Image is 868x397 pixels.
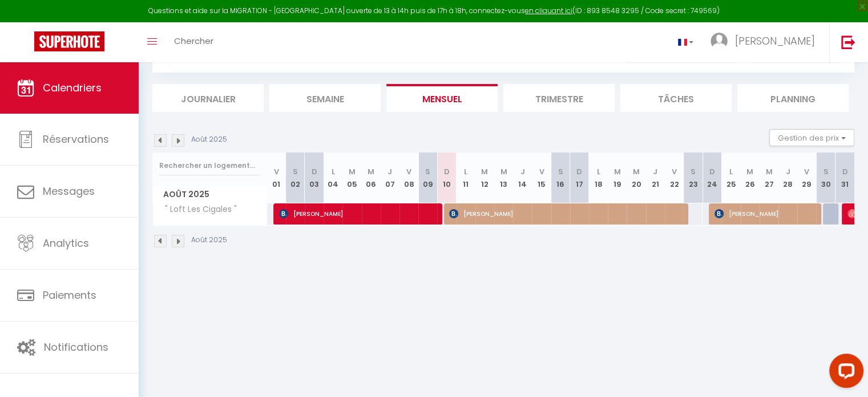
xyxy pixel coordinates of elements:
[425,166,430,177] abbr: S
[191,235,227,246] p: Août 2025
[155,203,240,216] span: " Loft Les Cigales "
[44,340,108,354] span: Notifications
[576,166,582,177] abbr: D
[570,153,589,203] th: 17
[500,166,507,177] abbr: M
[835,153,854,203] th: 31
[797,153,816,203] th: 29
[842,166,848,177] abbr: D
[457,153,475,203] th: 11
[368,166,374,177] abbr: M
[312,166,317,177] abbr: D
[532,153,551,203] th: 15
[765,166,772,177] abbr: M
[646,153,665,203] th: 21
[43,288,96,302] span: Paiements
[387,166,392,177] abbr: J
[769,129,854,146] button: Gestion des prix
[191,134,227,145] p: Août 2025
[737,84,849,112] li: Planning
[823,166,828,177] abbr: S
[627,153,645,203] th: 20
[786,166,790,177] abbr: J
[349,166,356,177] abbr: M
[406,166,411,177] abbr: V
[152,84,264,112] li: Journalier
[721,153,740,203] th: 25
[520,166,525,177] abbr: J
[286,153,305,203] th: 02
[710,33,728,50] img: ...
[305,153,324,203] th: 03
[43,132,109,146] span: Réservations
[551,153,570,203] th: 16
[714,203,815,224] span: [PERSON_NAME]
[449,203,681,224] span: [PERSON_NAME]
[691,166,696,177] abbr: S
[34,31,104,51] img: Super Booking
[381,153,399,203] th: 07
[684,153,703,203] th: 23
[513,153,532,203] th: 14
[760,153,778,203] th: 27
[703,153,721,203] th: 24
[399,153,418,203] th: 08
[589,153,608,203] th: 18
[778,153,797,203] th: 28
[702,22,829,62] a: ... [PERSON_NAME]
[174,35,213,47] span: Chercher
[614,166,621,177] abbr: M
[475,153,494,203] th: 12
[153,186,267,203] span: Août 2025
[672,166,677,177] abbr: V
[804,166,809,177] abbr: V
[437,153,456,203] th: 10
[386,84,498,112] li: Mensuel
[418,153,437,203] th: 09
[729,166,733,177] abbr: L
[741,153,760,203] th: 26
[165,22,222,62] a: Chercher
[274,166,279,177] abbr: V
[620,84,732,112] li: Tâches
[709,166,715,177] abbr: D
[481,166,488,177] abbr: M
[342,153,361,203] th: 05
[43,81,102,95] span: Calendriers
[269,84,381,112] li: Semaine
[43,184,95,198] span: Messages
[746,166,753,177] abbr: M
[597,166,600,177] abbr: L
[444,166,450,177] abbr: D
[159,155,260,176] input: Rechercher un logement...
[332,166,335,177] abbr: L
[735,34,815,48] span: [PERSON_NAME]
[43,236,89,250] span: Analytics
[665,153,684,203] th: 22
[267,153,286,203] th: 01
[362,153,381,203] th: 06
[293,166,298,177] abbr: S
[279,203,436,224] span: [PERSON_NAME]
[503,84,615,112] li: Trimestre
[494,153,513,203] th: 13
[653,166,657,177] abbr: J
[816,153,835,203] th: 30
[558,166,563,177] abbr: S
[633,166,640,177] abbr: M
[820,349,868,397] iframe: LiveChat chat widget
[841,35,855,49] img: logout
[539,166,544,177] abbr: V
[324,153,342,203] th: 04
[464,166,467,177] abbr: L
[608,153,627,203] th: 19
[525,6,572,15] a: en cliquant ici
